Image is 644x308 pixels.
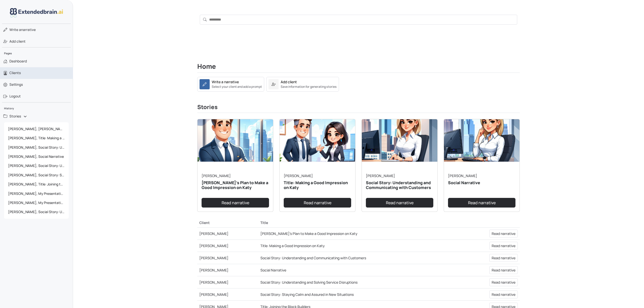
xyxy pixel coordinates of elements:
a: [PERSON_NAME], Title: Joining the Block Builders [4,180,69,189]
span: [PERSON_NAME], My Presentation at the Sharkeys National Convention [6,198,67,207]
small: Select your client and add a prompt [212,84,262,89]
a: [PERSON_NAME], Social Story: Understanding and Communicating with Customers [4,143,69,152]
a: [PERSON_NAME] [366,173,395,178]
a: Read narrative [284,198,351,208]
a: Read narrative [489,278,518,286]
img: logo [10,8,63,18]
a: Add clientSave information for generating stories [266,77,339,92]
a: [PERSON_NAME]'s Plan to Make a Good Impression on Katy [260,231,357,236]
a: Read narrative [202,198,269,208]
a: [PERSON_NAME], Social Narrative [4,152,69,161]
span: [PERSON_NAME], Title: Making a Good Impression on Katy [6,133,67,143]
span: [PERSON_NAME], Social Story: Understanding and Communicating with Customers [6,143,67,152]
a: Read narrative [489,254,518,262]
a: [PERSON_NAME], Social Story: Staying Calm and Assured in New Situations [4,170,69,180]
a: [PERSON_NAME], My Presentation at the Sharkeys National Convention [4,198,69,207]
span: [PERSON_NAME], Social Story: Understanding and Solving Service Disruptions [6,207,67,216]
span: Add client [9,39,26,44]
a: Social Story: Staying Calm and Assured in New Situations [260,292,354,297]
a: Write a narrativeSelect your client and add a prompt [197,81,264,86]
a: Read narrative [448,198,515,208]
a: Read narrative [489,290,518,298]
a: Social Story: Understanding and Solving Service Disruptions [260,280,357,285]
img: narrative [198,119,273,162]
span: [PERSON_NAME], Social Story: Staying Calm and Assured in New Situations [6,170,67,180]
a: [PERSON_NAME] [199,231,228,236]
h5: [PERSON_NAME]'s Plan to Make a Good Impression on Katy [202,180,269,190]
a: Social Story: Understanding and Communicating with Customers [260,255,366,260]
span: [PERSON_NAME], Title: Joining the Block Builders [6,180,67,189]
a: Write a narrativeSelect your client and add a prompt [197,77,264,92]
a: [PERSON_NAME], [PERSON_NAME]'s Plan to Make a Good Impression on Katy [4,124,69,133]
a: [PERSON_NAME], Title: Making a Good Impression on Katy [4,133,69,143]
span: [PERSON_NAME], Social Narrative [6,152,67,161]
img: narrative [444,119,520,162]
a: [PERSON_NAME], My Presentation at the Sharkeys National Convention [4,189,69,198]
a: [PERSON_NAME] [199,255,228,260]
a: Read narrative [489,266,518,274]
span: Stories [9,114,21,119]
h5: Social Narrative [448,180,515,185]
h3: Stories [197,104,520,113]
img: narrative [280,119,355,162]
a: [PERSON_NAME] [199,280,228,285]
div: Add client [281,79,297,84]
span: Dashboard [9,59,27,64]
a: [PERSON_NAME] [199,268,228,272]
span: [PERSON_NAME], Social Story: Understanding and Solving Service Disruptions [6,161,67,170]
a: Social Narrative [260,268,286,272]
a: [PERSON_NAME] [199,292,228,297]
a: [PERSON_NAME], Social Story: Understanding and Solving Service Disruptions [4,161,69,170]
small: Save information for generating stories [281,84,337,89]
a: [PERSON_NAME] [202,173,231,178]
a: [PERSON_NAME] [448,173,477,178]
a: [PERSON_NAME], Social Story: Understanding and Solving Service Disruptions [4,207,69,216]
h5: Title: Making a Good Impression on Katy [284,180,351,190]
span: narrative [9,27,36,32]
span: Settings [9,82,23,87]
a: [PERSON_NAME] [199,243,228,248]
span: Logout [9,94,21,99]
span: Clients [9,70,21,75]
a: Read narrative [489,230,518,237]
h5: Social Story: Understanding and Communicating with Customers [366,180,433,190]
th: Title [258,218,460,228]
a: Title: Making a Good Impression on Katy [260,243,325,248]
a: Add clientSave information for generating stories [266,81,339,86]
span: Write a [9,27,21,32]
h2: Home [197,63,520,73]
span: [PERSON_NAME], My Presentation at the Sharkeys National Convention [6,189,67,198]
a: [PERSON_NAME] [284,173,313,178]
a: Read narrative [489,242,518,250]
span: [PERSON_NAME], [PERSON_NAME]'s Plan to Make a Good Impression on Katy [6,124,67,133]
a: Read narrative [366,198,433,208]
th: Client [197,218,258,228]
div: Write a narrative [212,79,239,84]
img: narrative [362,119,437,162]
